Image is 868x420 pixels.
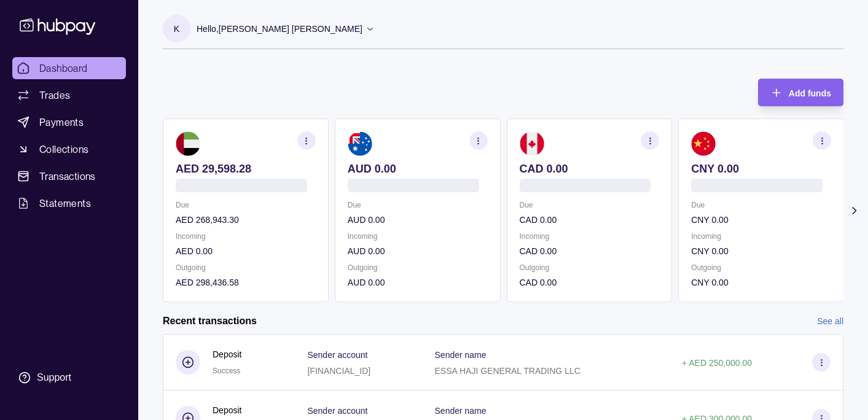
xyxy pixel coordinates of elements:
[348,261,488,274] p: Outgoing
[176,213,316,227] p: AED 268,943.30
[39,142,88,157] span: Collections
[307,350,367,360] p: Sender account
[691,213,831,227] p: CNY 0.00
[12,57,126,79] a: Dashboard
[39,196,91,211] span: Statements
[691,162,831,176] p: CNY 0.00
[12,192,126,214] a: Statements
[176,261,316,274] p: Outgoing
[12,84,126,106] a: Trades
[520,131,544,156] img: ca
[520,198,660,212] p: Due
[520,230,660,243] p: Incoming
[12,365,126,391] a: Support
[176,230,316,243] p: Incoming
[348,213,488,227] p: AUD 0.00
[39,61,88,76] span: Dashboard
[174,22,179,36] p: K
[435,350,487,360] p: Sender name
[691,244,831,258] p: CNY 0.00
[691,261,831,274] p: Outgoing
[176,244,316,258] p: AED 0.00
[12,138,126,160] a: Collections
[348,244,488,258] p: AUD 0.00
[307,366,370,376] p: [FINANCIAL_ID]
[37,371,71,384] div: Support
[213,403,241,417] p: Deposit
[520,276,660,289] p: CAD 0.00
[691,276,831,289] p: CNY 0.00
[435,406,487,416] p: Sender name
[348,162,488,176] p: AUD 0.00
[691,230,831,243] p: Incoming
[176,131,200,156] img: ae
[163,314,257,328] h2: Recent transactions
[213,367,240,375] span: Success
[176,276,316,289] p: AED 298,436.58
[691,131,716,156] img: cn
[691,198,831,212] p: Due
[12,165,126,187] a: Transactions
[213,348,241,361] p: Deposit
[39,115,84,130] span: Payments
[176,198,316,212] p: Due
[520,213,660,227] p: CAD 0.00
[39,169,96,184] span: Transactions
[758,79,843,106] button: Add funds
[348,198,488,212] p: Due
[12,111,126,133] a: Payments
[348,276,488,289] p: AUD 0.00
[435,366,581,376] p: ESSA HAJI GENERAL TRADING LLC
[348,230,488,243] p: Incoming
[520,261,660,274] p: Outgoing
[817,314,843,328] a: See all
[348,131,372,156] img: au
[39,88,70,103] span: Trades
[197,22,362,36] p: Hello, [PERSON_NAME] [PERSON_NAME]
[789,88,831,98] span: Add funds
[307,406,367,416] p: Sender account
[682,358,752,368] p: + AED 250,000.00
[520,162,660,176] p: CAD 0.00
[520,244,660,258] p: CAD 0.00
[176,162,316,176] p: AED 29,598.28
